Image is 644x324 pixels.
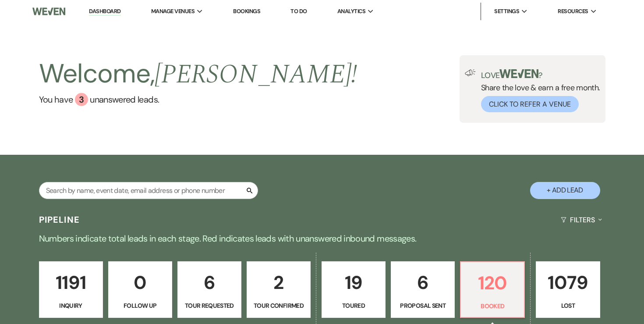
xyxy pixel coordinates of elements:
[327,268,380,297] p: 19
[396,301,449,310] p: Proposal Sent
[290,7,307,15] a: To Do
[114,301,166,310] p: Follow Up
[327,301,380,310] p: Toured
[233,7,260,15] a: Bookings
[499,69,538,78] img: weven-logo-green.svg
[177,261,241,318] a: 6Tour Requested
[530,182,600,199] button: + Add Lead
[558,7,588,16] span: Resources
[466,268,519,298] p: 120
[114,268,166,297] p: 0
[460,261,525,318] a: 120Booked
[252,268,305,297] p: 2
[183,268,236,297] p: 6
[108,261,172,318] a: 0Follow Up
[322,261,386,318] a: 19Toured
[155,54,357,95] span: [PERSON_NAME] !
[252,301,305,310] p: Tour Confirmed
[557,208,605,231] button: Filters
[7,231,637,246] p: Numbers indicate total leads in each stage. Red indicates leads with unanswered inbound messages.
[39,182,258,199] input: Search by name, event date, email address or phone number
[541,301,594,310] p: Lost
[481,96,579,112] button: Click to Refer a Venue
[391,261,455,318] a: 6Proposal Sent
[151,7,195,16] span: Manage Venues
[183,301,236,310] p: Tour Requested
[396,268,449,297] p: 6
[45,268,97,297] p: 1191
[39,55,357,93] h2: Welcome,
[337,7,365,16] span: Analytics
[536,261,600,318] a: 1079Lost
[541,268,594,297] p: 1079
[32,2,65,21] img: Weven Logo
[75,93,88,106] div: 3
[476,69,600,112] div: Share the love & earn a free month.
[39,93,357,106] a: You have 3 unanswered leads.
[465,69,476,76] img: loud-speaker-illustration.svg
[39,214,80,226] h3: Pipeline
[481,69,600,79] p: Love ?
[494,7,519,16] span: Settings
[39,261,103,318] a: 1191Inquiry
[45,301,97,310] p: Inquiry
[247,261,311,318] a: 2Tour Confirmed
[466,301,519,311] p: Booked
[89,7,120,16] a: Dashboard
